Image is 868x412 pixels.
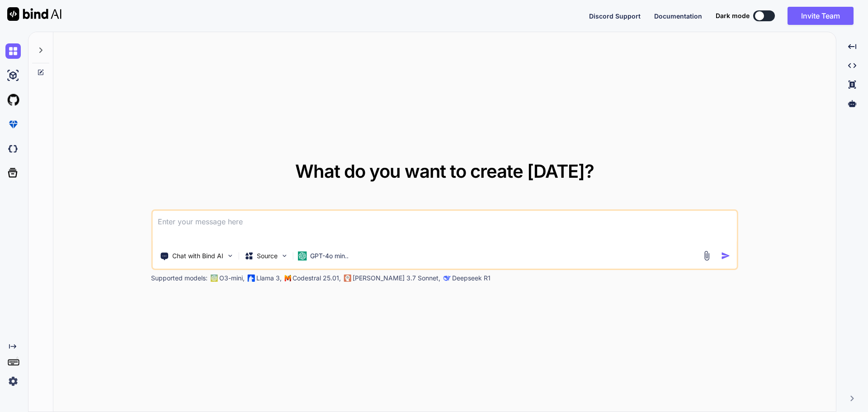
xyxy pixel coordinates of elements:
img: Pick Tools [226,252,234,260]
img: githubLight [5,92,21,108]
p: Chat with Bind AI [172,251,223,260]
img: claude [344,275,351,282]
img: ai-studio [5,68,21,83]
img: settings [5,374,21,389]
img: darkCloudIdeIcon [5,141,21,156]
p: O3-mini, [219,274,245,283]
img: Pick Models [280,252,288,260]
p: Codestral 25.01, [292,274,341,283]
img: claude [443,275,450,282]
span: What do you want to create [DATE]? [295,160,594,182]
p: Supported models: [151,274,208,283]
img: icon [721,251,731,260]
img: chat [5,43,21,59]
span: Documentation [654,12,702,20]
p: [PERSON_NAME] 3.7 Sonnet, [353,274,440,283]
img: GPT-4o mini [297,251,307,260]
span: Dark mode [716,11,750,20]
img: Llama2 [247,275,255,282]
p: Llama 3, [256,274,282,283]
p: Source [257,251,278,260]
img: attachment [702,251,712,261]
img: premium [5,117,21,132]
img: Bind AI [7,7,61,21]
button: Discord Support [589,11,641,21]
p: Deepseek R1 [452,274,491,283]
span: Discord Support [589,12,641,20]
button: Invite Team [788,7,854,25]
img: Mistral-AI [284,275,291,281]
button: Documentation [654,11,702,21]
img: GPT-4 [210,275,217,282]
p: GPT-4o min.. [310,251,349,260]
